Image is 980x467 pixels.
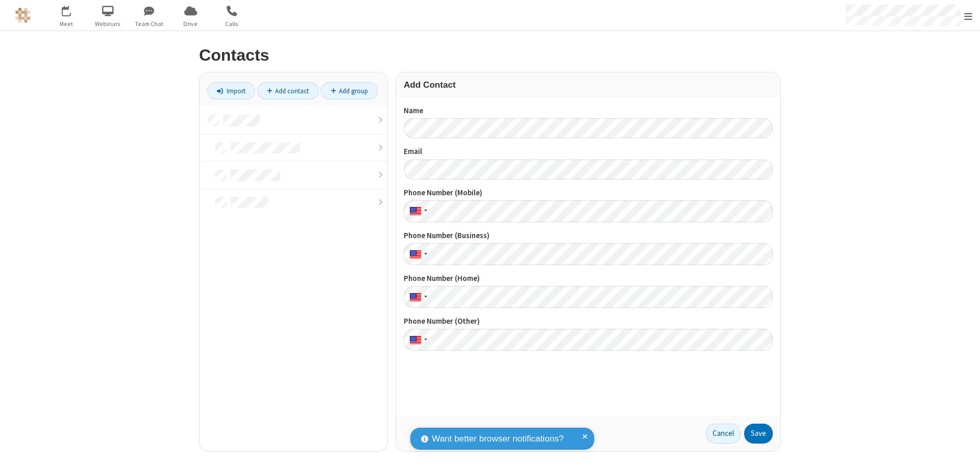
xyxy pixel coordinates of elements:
[171,19,210,29] span: Drive
[404,286,430,308] div: United States: + 1
[69,6,76,13] div: 1
[404,230,773,242] label: Phone Number (Business)
[404,243,430,265] div: United States: + 1
[257,82,319,99] a: Add contact
[207,82,255,99] a: Import
[404,273,773,284] label: Phone Number (Home)
[213,19,251,29] span: Calls
[199,46,781,64] h2: Contacts
[321,82,378,99] a: Add group
[404,80,773,90] h3: Add Contact
[89,19,127,29] span: Webinars
[15,8,31,23] img: QA Selenium DO NOT DELETE OR CHANGE
[47,19,86,29] span: Meet
[404,200,430,222] div: United States: + 1
[744,424,773,444] button: Save
[706,424,741,444] a: Cancel
[404,187,773,199] label: Phone Number (Mobile)
[404,146,773,158] label: Email
[404,105,773,117] label: Name
[404,329,430,351] div: United States: + 1
[404,316,773,327] label: Phone Number (Other)
[130,19,168,29] span: Team Chat
[432,432,563,446] span: Want better browser notifications?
